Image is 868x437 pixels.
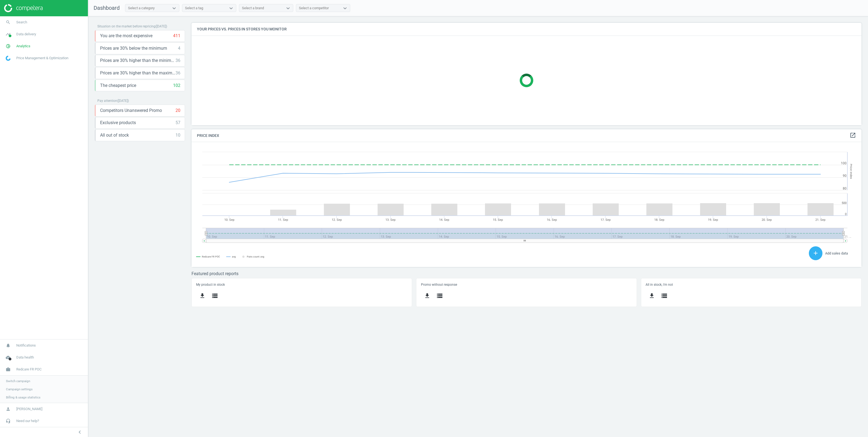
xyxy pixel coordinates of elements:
i: search [3,17,13,27]
button: storage [658,290,671,302]
i: get_app [649,293,655,299]
i: timeline [3,29,13,39]
tspan: Redcare FR POC [202,255,220,258]
span: Billing & usage statistics [6,395,40,400]
i: storage [436,293,443,299]
text: 500 [842,201,847,205]
tspan: 16. Sep [547,218,557,222]
span: Switch campaign [6,379,30,383]
i: pie_chart_outlined [3,41,13,51]
span: Need our help? [16,419,39,423]
span: [PERSON_NAME] [16,407,42,411]
div: Select a brand [242,6,264,11]
tspan: 15. Sep [493,218,503,222]
i: person [3,404,13,414]
div: 20 [175,108,180,114]
div: 10 [175,132,180,138]
span: The cheapest price [100,83,136,89]
text: 90 [843,174,847,178]
button: storage [433,290,446,302]
span: ( [DATE] ) [155,24,167,28]
div: 411 [173,33,180,39]
i: get_app [199,293,206,299]
div: 36 [175,58,180,64]
div: Select a tag [185,6,203,11]
h5: My product in stock [196,283,407,287]
button: get_app [196,290,209,302]
h5: Promo without response [421,283,632,287]
button: storage [209,290,221,302]
tspan: 19. Sep [708,218,718,222]
img: ajHJNr6hYgQAAAAASUVORK5CYII= [4,4,43,12]
i: storage [212,293,218,299]
i: headset_mic [3,416,13,426]
div: Select a competitor [299,6,329,11]
tspan: 12. Sep [332,218,342,222]
div: 102 [173,83,180,89]
tspan: 21. Sep [815,218,825,222]
span: Dashboard [94,5,120,11]
button: get_app [421,290,433,302]
i: storage [661,293,668,299]
h5: All in stock, i'm not [646,283,857,287]
span: Price Management & Optimization [16,56,68,61]
span: Exclusive products [100,120,136,126]
i: chevron_left [76,429,83,435]
span: Redcare FR POC [16,367,42,372]
text: 0 [845,212,847,216]
span: Prices are 30% below the minimum [100,45,167,51]
i: work [3,364,13,375]
span: Situation on the market before repricing [97,24,155,28]
span: Search [16,20,27,25]
span: ( [DATE] ) [117,99,129,103]
tspan: avg [232,255,236,258]
span: Data delivery [16,32,36,37]
tspan: 18. Sep [654,218,664,222]
div: 4 [178,45,180,51]
button: get_app [646,290,658,302]
tspan: 21. … [844,235,851,238]
span: Analytics [16,44,30,49]
span: Notifications [16,343,36,348]
tspan: 20. Sep [762,218,772,222]
text: 100 [841,161,847,165]
div: Select a category [128,6,155,11]
span: Pay attention [97,99,117,103]
tspan: 17. Sep [601,218,611,222]
i: notifications [3,340,13,351]
img: wGWNvw8QSZomAAAAABJRU5ErkJggg== [6,56,11,61]
h4: Price Index [192,129,861,142]
i: get_app [424,293,430,299]
h3: Featured product reports [192,271,861,276]
tspan: 10. Sep [224,218,234,222]
div: 57 [175,120,180,126]
text: 80 [843,187,847,190]
span: All out of stock [100,132,129,138]
tspan: 14. Sep [439,218,449,222]
i: cloud_done [3,352,13,363]
button: chevron_left [73,429,87,436]
tspan: 11. Sep [278,218,288,222]
div: 36 [175,70,180,76]
span: Campaign settings [6,387,33,391]
button: add [809,246,822,260]
h4: Your prices vs. prices in stores you monitor [192,23,861,36]
span: Add sales data [825,251,848,255]
span: Prices are 30% higher than the maximal [100,70,175,76]
span: You are the most expensive [100,33,152,39]
span: Data health [16,355,34,360]
span: Prices are 30% higher than the minimum [100,58,175,64]
tspan: Pairs count: avg [247,255,264,258]
a: open_in_new [850,132,856,139]
tspan: 13. Sep [385,218,395,222]
tspan: Price Index [849,164,853,179]
i: add [812,250,819,256]
span: Competitors Unanswered Promo [100,108,162,114]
